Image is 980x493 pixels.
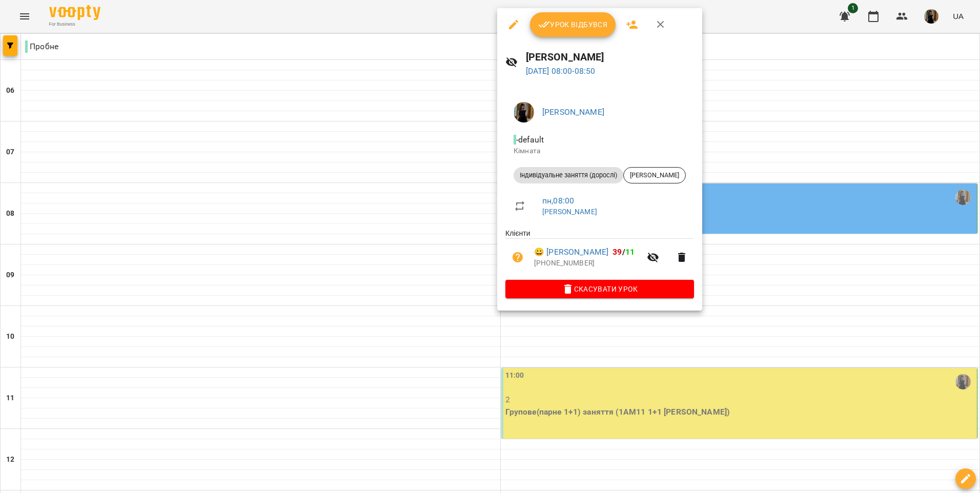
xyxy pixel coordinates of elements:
[505,245,530,270] button: Візит ще не сплачено. Додати оплату?
[514,146,686,156] p: Кімната
[526,66,596,76] a: [DATE] 08:00-08:50
[505,280,694,298] button: Скасувати Урок
[514,102,534,122] img: 283d04c281e4d03bc9b10f0e1c453e6b.jpg
[542,107,604,117] a: [PERSON_NAME]
[612,247,622,257] span: 39
[623,167,686,183] div: [PERSON_NAME]
[624,171,685,180] span: [PERSON_NAME]
[538,18,608,31] span: Урок відбувся
[514,135,546,145] span: - default
[612,247,635,257] b: /
[625,247,635,257] span: 11
[514,283,686,295] span: Скасувати Урок
[526,49,694,65] h6: [PERSON_NAME]
[530,12,616,37] button: Урок відбувся
[534,246,608,258] a: 😀 [PERSON_NAME]
[542,196,574,206] a: пн , 08:00
[542,208,597,216] a: [PERSON_NAME]
[505,228,694,279] ul: Клієнти
[534,258,641,269] p: [PHONE_NUMBER]
[514,171,623,180] span: Індивідуальне заняття (дорослі)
